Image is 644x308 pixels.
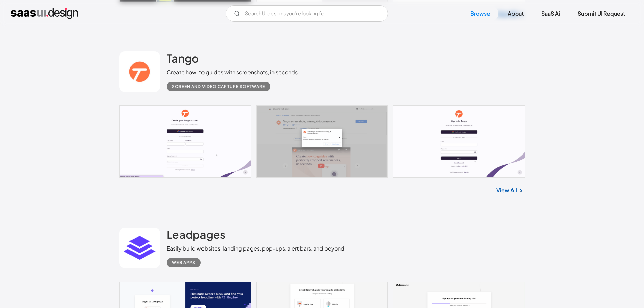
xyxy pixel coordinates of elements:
a: Leadpages [167,228,225,244]
form: Email Form [226,5,388,22]
div: Create how-to guides with screenshots, in seconds [167,68,298,76]
div: Easily build websites, landing pages, pop-ups, alert bars, and beyond [167,244,344,253]
a: Browse [462,6,498,21]
a: View All [496,186,517,194]
a: Submit UI Request [570,6,633,21]
div: Web Apps [172,259,195,267]
h2: Leadpages [167,228,225,241]
h2: Tango [167,51,199,65]
input: Search UI designs you're looking for... [226,5,388,22]
a: home [11,8,78,19]
a: SaaS Ai [533,6,568,21]
div: Screen and Video Capture Software [172,82,265,91]
a: About [500,6,532,21]
a: Tango [167,51,199,68]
